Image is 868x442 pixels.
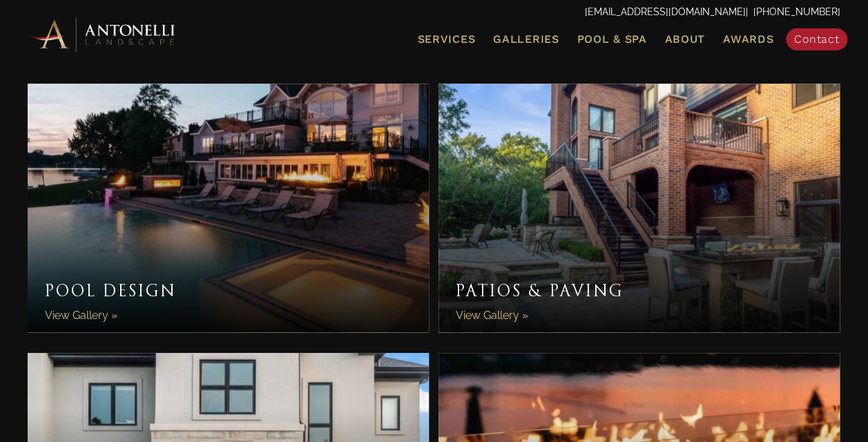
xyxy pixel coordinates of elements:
p: | [PHONE_NUMBER] [28,3,840,21]
span: Galleries [493,32,559,46]
span: About [664,34,705,45]
img: Antonelli Horizontal Logo [28,15,180,53]
span: Contact [794,32,839,46]
a: Services [412,30,481,48]
a: Pool & Spa [571,30,652,48]
span: Pool & Spa [577,32,646,46]
a: Awards [717,30,779,48]
span: Awards [723,32,773,46]
a: Contact [786,28,847,50]
a: Galleries [488,30,564,48]
span: Services [417,34,475,45]
a: About [659,30,711,48]
a: [EMAIL_ADDRESS][DOMAIN_NAME] [585,6,746,17]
